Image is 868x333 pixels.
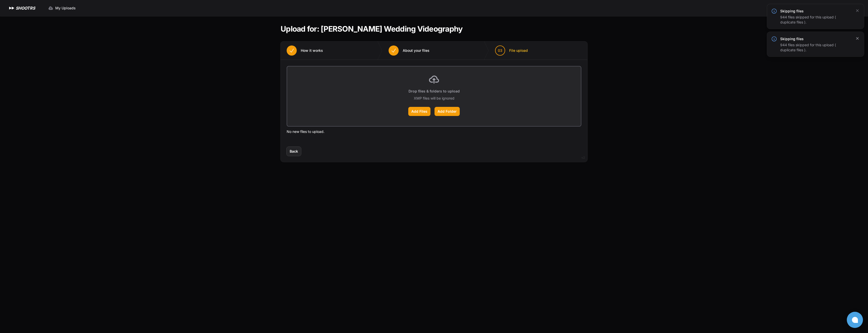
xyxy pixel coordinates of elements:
h1: SHOOTRS [16,5,35,11]
div: v2 [581,155,585,161]
div: 944 files skipped for this upload ( duplicate files ). [780,15,852,25]
button: How it works [281,41,329,60]
span: How it works [301,48,323,53]
p: No new files to upload. [287,129,581,135]
label: Add Folder [435,107,460,116]
span: About your files [403,48,429,53]
img: SHOOTRS [8,5,16,11]
label: Add Files [408,107,430,116]
a: SHOOTRS SHOOTRS [8,5,35,11]
span: My Uploads [55,6,76,11]
p: Drop files & folders to upload [409,89,460,94]
button: Open chat window [847,312,863,328]
button: About your files [383,41,436,60]
span: 03 [498,48,502,53]
h3: Skipping files [780,9,852,14]
div: 944 files skipped for this upload ( duplicate files ). [780,42,852,53]
h1: Upload for: [PERSON_NAME] Wedding Videography [281,24,463,33]
p: XMP files will be ignored [414,96,454,101]
button: Back [287,147,301,156]
button: 03 File upload [489,41,534,60]
h3: Skipping files [780,36,852,41]
a: My Uploads [45,4,79,13]
span: File upload [509,48,528,53]
span: Back [290,149,298,154]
